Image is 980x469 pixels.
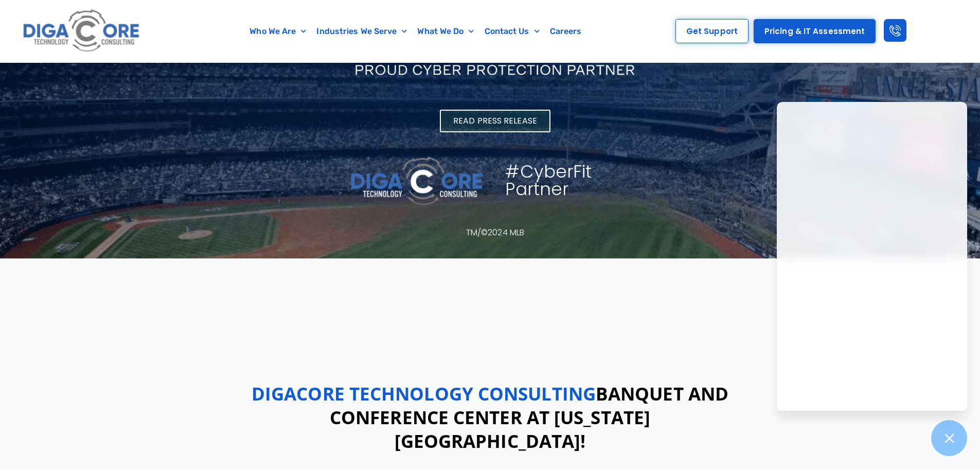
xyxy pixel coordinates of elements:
[252,381,596,406] bss: Digacore Technology Consulting
[349,153,485,208] img: 2 - Digacore
[675,19,749,43] a: Get Support
[412,20,479,43] a: What We Do
[479,20,545,43] a: Contact Us
[338,229,652,237] p: TM/©2024 MLB
[764,27,865,35] span: Pricing & IT Assessment
[453,117,537,125] span: Read Press Release
[545,20,587,43] a: Careers
[193,20,639,43] nav: Menu
[20,5,144,57] img: Digacore logo 1
[505,163,642,198] h1: #CyberFit Partner
[440,110,550,132] a: Read Press Release
[246,382,734,453] h2: Banquet and Conference Center at [US_STATE][GEOGRAPHIC_DATA]!
[311,20,412,43] a: Industries We Serve
[244,20,311,43] a: Who We Are
[754,19,876,43] a: Pricing & IT Assessment
[777,102,967,411] iframe: Chatgenie Messenger
[686,27,738,35] span: Get Support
